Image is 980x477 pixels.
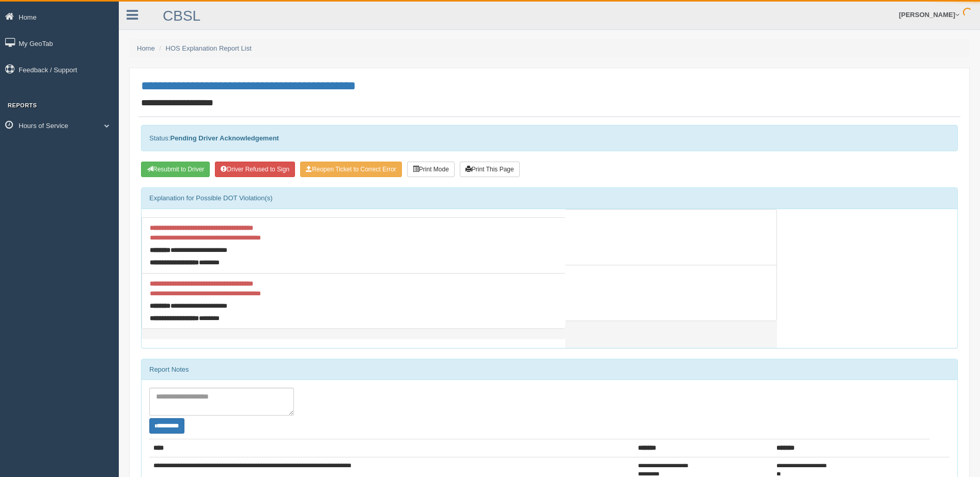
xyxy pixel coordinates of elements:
[170,134,278,142] strong: Pending Driver Acknowledgement
[142,359,957,380] div: Report Notes
[141,125,958,151] div: Status:
[149,418,184,434] button: Change Filter Options
[407,162,455,177] button: Print Mode
[137,44,155,52] a: Home
[460,162,520,177] button: Print This Page
[163,8,200,24] a: CBSL
[142,188,957,209] div: Explanation for Possible DOT Violation(s)
[166,44,252,52] a: HOS Explanation Report List
[215,162,295,177] button: Driver Refused to Sign
[141,162,210,177] button: Resubmit To Driver
[300,162,402,177] button: Reopen Ticket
